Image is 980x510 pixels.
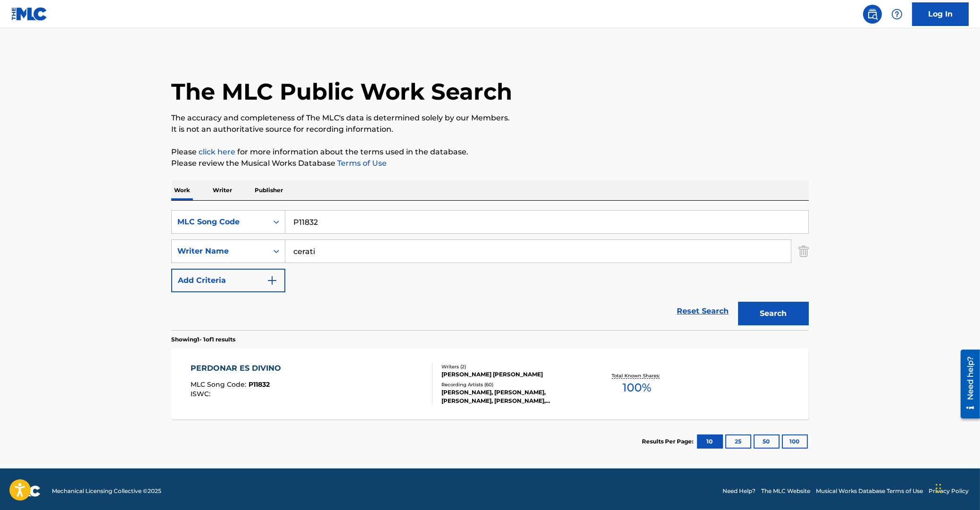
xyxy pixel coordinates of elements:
[191,390,213,398] span: ISWC :
[929,487,969,495] a: Privacy Policy
[672,301,733,322] a: Reset Search
[171,158,809,169] p: Please review the Musical Works Database
[171,335,235,344] p: Showing 1 - 1 of 1 results
[171,210,809,330] form: Search Form
[867,8,878,20] img: search
[612,372,662,379] p: Total Known Shares:
[723,487,756,495] a: Need Help?
[725,434,751,449] button: 25
[754,434,780,449] button: 50
[171,77,512,106] h1: The MLC Public Work Search
[191,380,249,389] span: MLC Song Code :
[171,348,809,419] a: PERDONAR ES DIVINOMLC Song Code:P11832ISWC:Writers (2)[PERSON_NAME] [PERSON_NAME]Recording Artist...
[888,5,906,24] div: Help
[52,487,161,495] span: Mechanical Licensing Collective © 2025
[441,388,584,405] div: [PERSON_NAME], [PERSON_NAME], [PERSON_NAME], [PERSON_NAME], [PERSON_NAME]
[738,302,809,325] button: Search
[171,269,285,292] button: Add Criteria
[441,381,584,388] div: Recording Artists ( 60 )
[623,379,651,396] span: 100 %
[171,124,809,135] p: It is not an authoritative source for recording information.
[171,180,193,200] p: Work
[782,434,808,449] button: 100
[798,239,809,263] img: Delete Criterion
[441,370,584,379] div: [PERSON_NAME] [PERSON_NAME]
[191,363,286,374] div: PERDONAR ES DIVINO
[11,7,48,21] img: MLC Logo
[266,275,278,286] img: 9d2ae6d4665cec9f34b9.svg
[199,147,235,156] a: click here
[335,159,387,168] a: Terms of Use
[171,112,809,124] p: The accuracy and completeness of The MLC's data is determined solely by our Members.
[697,434,723,449] button: 10
[761,487,810,495] a: The MLC Website
[816,487,923,495] a: Musical Works Database Terms of Use
[863,5,882,24] a: Public Search
[210,180,235,200] p: Writer
[954,345,980,424] iframe: Resource Center
[642,437,696,446] p: Results Per Page:
[936,474,941,502] div: Drag
[171,146,809,158] p: Please for more information about the terms used in the database.
[891,8,903,20] img: help
[912,2,969,26] a: Log In
[441,363,584,370] div: Writers ( 2 )
[177,216,262,228] div: MLC Song Code
[249,380,270,389] span: P11832
[933,465,980,510] iframe: Chat Widget
[252,180,286,200] p: Publisher
[177,246,262,257] div: Writer Name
